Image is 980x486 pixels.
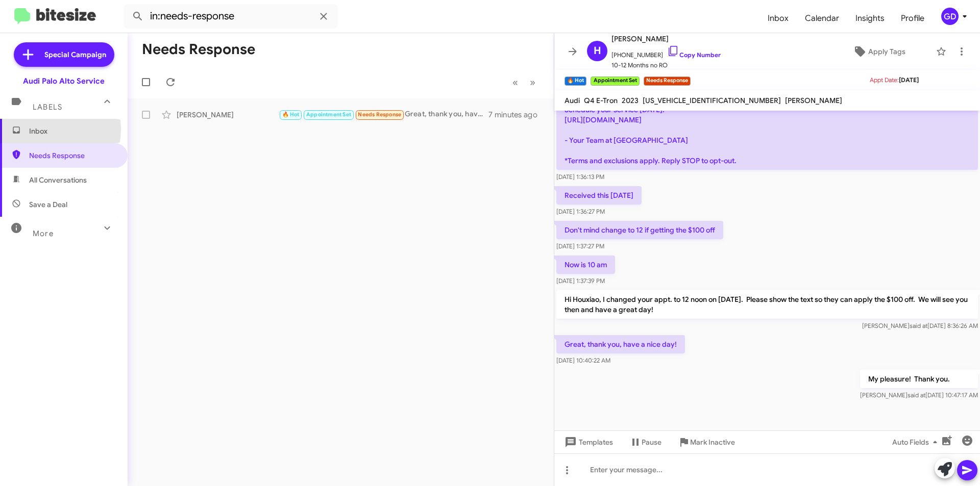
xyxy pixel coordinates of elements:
span: Auto Fields [892,433,941,451]
span: 10-12 Months no RO [611,60,721,70]
a: Profile [893,4,933,33]
p: Don't mind change to 12 if getting the $100 off [556,221,723,239]
span: H [594,43,601,59]
span: » [530,76,535,89]
h1: Needs Response [142,41,255,58]
span: Labels [33,103,62,112]
span: [PERSON_NAME] [DATE] 10:47:17 AM [860,391,978,399]
span: Audi [565,96,580,105]
div: [PERSON_NAME] [177,110,279,120]
span: [DATE] 10:40:22 AM [556,356,610,364]
a: Special Campaign [14,42,114,67]
button: Pause [621,433,670,451]
span: said at [910,322,927,329]
span: [PERSON_NAME] [DATE] 8:36:26 AM [862,322,978,329]
span: More [33,229,54,238]
span: Q4 E-Tron [584,96,618,105]
button: Auto Fields [884,433,949,451]
span: 🔥 Hot [282,111,300,118]
span: Appointment Set [306,111,351,118]
span: Inbox [29,126,116,136]
span: said at [908,391,925,399]
p: My pleasure! Thank you. [860,370,978,388]
p: Hi Houxiao, I changed your appt. to 12 noon on [DATE]. Please show the text so they can apply the... [556,290,978,319]
button: Templates [554,433,621,451]
p: Great, thank you, have a nice day! [556,335,685,353]
div: 7 minutes ago [488,110,546,120]
a: Inbox [759,4,797,33]
span: Apply Tags [868,42,905,61]
span: Templates [562,433,613,451]
span: [DATE] 1:36:27 PM [556,208,605,215]
span: Save a Deal [29,199,67,210]
p: Received this [DATE] [556,186,642,204]
div: GD [941,8,959,25]
a: Insights [847,4,893,33]
span: [DATE] [899,76,919,84]
span: [PERSON_NAME] [611,33,721,45]
button: Next [524,72,542,93]
span: Mark Inactive [690,433,735,451]
span: Appt Date: [870,76,899,84]
div: Great, thank you, have a nice day! [279,109,488,120]
span: All Conversations [29,175,87,185]
span: Pause [642,433,661,451]
span: [US_VEHICLE_IDENTIFICATION_NUMBER] [643,96,781,105]
span: [DATE] 1:36:13 PM [556,173,604,181]
p: Now is 10 am [556,255,615,274]
button: Previous [506,72,524,93]
input: Search [124,4,338,29]
span: Needs Response [29,150,116,161]
nav: Page navigation example [507,72,542,93]
span: Special Campaign [44,49,106,60]
span: [DATE] 1:37:27 PM [556,242,604,250]
small: Needs Response [644,76,691,86]
button: GD [933,8,969,25]
span: Needs Response [358,111,401,118]
span: [PHONE_NUMBER] [611,45,721,60]
span: « [512,76,518,89]
small: 🔥 Hot [565,76,586,86]
a: Copy Number [667,51,721,59]
button: Mark Inactive [670,433,743,451]
span: [PERSON_NAME] [785,96,842,105]
button: Apply Tags [826,42,931,61]
span: [DATE] 1:37:39 PM [556,277,605,285]
small: Appointment Set [591,76,639,86]
a: Calendar [797,4,847,33]
span: 2023 [622,96,639,105]
div: Audi Palo Alto Service [23,76,105,86]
